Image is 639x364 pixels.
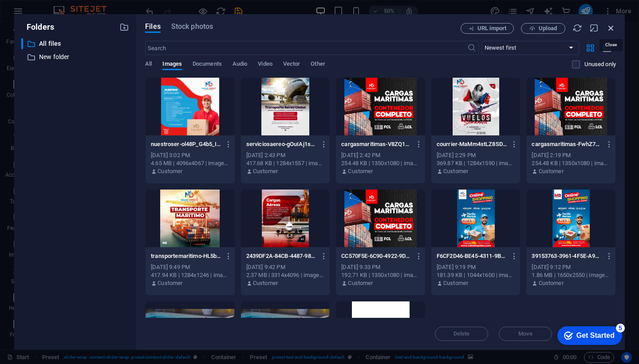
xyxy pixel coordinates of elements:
p: Customer [443,167,468,175]
i: Reload [572,23,582,33]
div: Get Started 5 items remaining, 0% complete [7,4,72,23]
p: Customer [158,279,182,287]
p: Folders [21,21,54,33]
div: New folder [21,51,129,63]
input: Search [145,41,467,55]
p: CC570F5E-6C90-4922-9DC2-8FB8ED457030-EqtuFKkPd28fmv8HL0r6Ug.jpeg [341,252,411,260]
p: New folder [39,52,113,62]
div: 192.71 KB | 1350x1080 | image/jpeg [341,271,420,279]
span: Video [258,59,272,71]
span: Audio [233,59,247,71]
p: cargasmaritimas-FwhZ742IT0O4KH7cWdqGug.jpg [532,140,602,148]
p: 39153763-3961-4F5E-A918-49473A278AA0-Ir6f9JNcNO92D4GXQBYpjw.jpeg [532,252,602,260]
div: [DATE] 2:29 PM [437,151,515,159]
p: cargasmaritimas-V8ZQ1KylVKrsINLZHEbqVw.jpg [341,140,411,148]
div: 4.65 MB | 4096x4067 | image/jpeg [151,159,229,167]
div: [DATE] 2:42 PM [341,151,420,159]
div: Get Started [26,10,64,18]
span: Documents [193,59,222,71]
p: Displays only files that are not in use on the website. Files added during this session can still... [584,60,616,68]
p: Customer [348,167,373,175]
div: [DATE] 2:19 PM [532,151,610,159]
p: 2439DF2A-84CB-4487-98A3-E5D71A4FB3B6-U5IzeILCeC6hLLi1cn88qw.JPEG [246,252,316,260]
p: courrier-MaMm4stLZ8SD2x7fX3X5hw.jpg [437,140,507,148]
span: Stock photos [171,21,213,32]
p: All files [39,39,113,49]
div: 1.86 MB | 1650x2550 | image/jpeg [532,271,610,279]
button: URL import [461,23,514,34]
button: Upload [521,23,565,34]
div: 2.37 MB | 3314x4096 | image/jpeg [246,271,325,279]
span: Upload [539,26,557,31]
div: 181.39 KB | 1044x1600 | image/jpeg [437,271,515,279]
span: Files [145,21,161,32]
span: Images [162,59,182,71]
span: URL import [477,26,506,31]
p: Customer [539,167,564,175]
div: [DATE] 9:49 PM [151,263,229,271]
i: Create new folder [119,22,129,32]
div: [DATE] 2:43 PM [246,151,325,159]
div: 417.68 KB | 1284x1557 | image/jpeg [246,159,325,167]
p: Customer [539,279,564,287]
div: [DATE] 9:19 PM [437,263,515,271]
p: Customer [253,279,278,287]
p: Customer [443,279,468,287]
div: 254.48 KB | 1350x1080 | image/jpeg [341,159,420,167]
div: 369.87 KB | 1284x1590 | image/jpeg [437,159,515,167]
p: serviciosaereo-gOuIAj1shRSWRksyjwk0Fw.jpg [246,140,316,148]
div: 254.48 KB | 1350x1080 | image/jpeg [532,159,610,167]
div: [DATE] 9:42 PM [246,263,325,271]
div: 5 [66,2,75,11]
div: [DATE] 9:12 PM [532,263,610,271]
div: 417.94 KB | 1284x1246 | image/jpeg [151,271,229,279]
p: F6CF2D46-BE45-4311-9B4B-4E3EC35BAB80-2qzNXlAs2_CcBxsdmk-AGg.jpeg [437,252,507,260]
div: [DATE] 3:02 PM [151,151,229,159]
span: Other [311,59,325,71]
div: [DATE] 9:33 PM [341,263,420,271]
div: ​ [21,38,23,49]
span: Vector [283,59,300,71]
span: All [145,59,152,71]
p: transportemaritimo-HL5biz0hClkXrl-F4H1I8g.jpg [151,252,221,260]
p: Customer [348,279,373,287]
p: Customer [158,167,182,175]
p: nuestroser-ol48P_G4b5_I1Xa2ZWRGeA.jpg [151,140,221,148]
p: Customer [253,167,278,175]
